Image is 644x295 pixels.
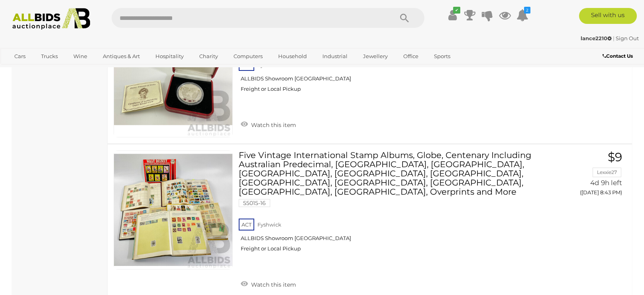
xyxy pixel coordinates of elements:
a: $1 [PERSON_NAME] 4d 9h left ([DATE] 8:42 PM) [551,18,624,68]
a: Industrial [317,50,353,63]
a: Trucks [36,50,63,63]
a: Wine [68,50,92,63]
a: Computers [228,50,268,63]
span: Watch this item [249,281,296,288]
strong: lance2210 [581,35,612,41]
a: Contact Us [603,52,635,61]
a: Sell with us [579,8,637,24]
a: Household [273,50,312,63]
span: $9 [608,150,622,164]
span: | [613,35,615,41]
b: Contact Us [603,53,633,59]
span: Watch this item [249,121,296,129]
a: Watch this item [239,278,298,290]
a: Sierra Leone Pobjoy Mint 1997 Silver Ten Dollar Coin, in Memoriam [PERSON_NAME] .925 53689-23 ACT... [245,18,539,98]
i: 2 [524,7,530,14]
a: Antiques & Art [98,50,145,63]
a: Hospitality [150,50,189,63]
a: Five Vintage International Stamp Albums, Globe, Centenary Including Australian Predecimal, [GEOGR... [245,150,539,258]
a: Sports [429,50,456,63]
a: Jewellery [358,50,393,63]
a: ✔ [446,8,458,22]
a: Sign Out [616,35,639,41]
a: 2 [516,8,528,22]
img: Allbids.com.au [8,8,94,30]
button: Search [385,8,424,28]
a: $9 Lexxie27 4d 9h left ([DATE] 8:43 PM) [551,150,624,200]
a: lance2210 [581,35,613,41]
a: [GEOGRAPHIC_DATA] [9,63,76,76]
a: Office [398,50,424,63]
a: Cars [9,50,31,63]
a: Watch this item [239,118,298,130]
i: ✔ [453,7,460,14]
a: Charity [194,50,223,63]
